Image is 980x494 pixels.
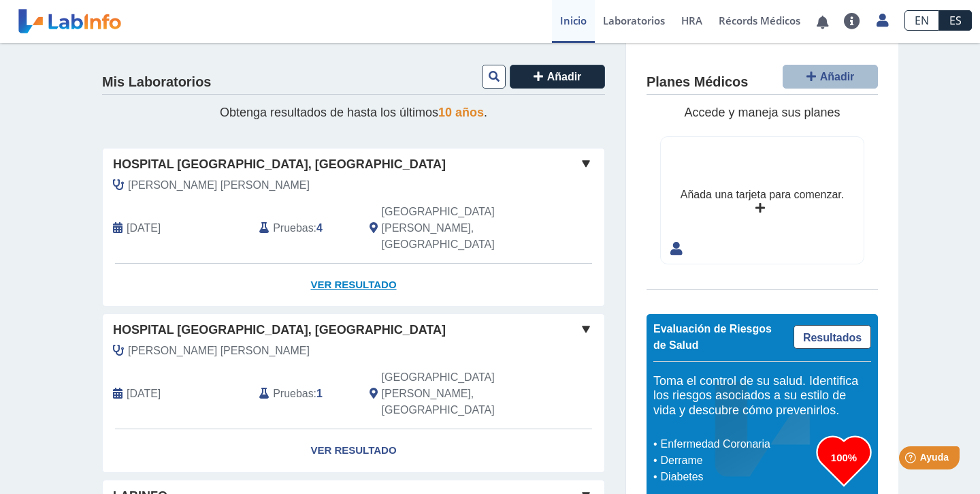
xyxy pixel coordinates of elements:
h4: Mis Laboratorios [102,74,211,91]
a: Resultados [794,325,871,349]
li: Enfermedad Coronaria [657,436,817,452]
span: Evaluación de Riesgos de Salud [653,323,772,351]
span: 2025-08-19 [127,220,161,236]
span: San Juan, PR [382,204,532,253]
div: : [249,369,359,418]
a: Ver Resultado [103,429,604,472]
span: Accede y maneja sus planes [684,106,840,119]
a: ES [939,10,972,31]
h3: 100% [817,449,871,466]
li: Diabetes [657,469,817,485]
div: : [249,204,359,253]
div: Añada una tarjeta para comenzar. [681,187,844,203]
span: 10 años [438,106,484,119]
b: 1 [316,388,323,399]
button: Añadir [510,65,605,89]
button: Añadir [783,65,878,89]
span: Añadir [547,71,582,82]
span: HRA [681,14,702,27]
span: Correa Colon, Hector [128,343,310,359]
a: EN [904,10,939,31]
h5: Toma el control de su salud. Identifica los riesgos asociados a su estilo de vida y descubre cómo... [653,374,871,418]
span: San Juan, PR [382,369,532,418]
b: 4 [316,222,323,234]
li: Derrame [657,452,817,469]
span: Martinez Rivera, Monica [128,177,310,194]
span: Hospital [GEOGRAPHIC_DATA], [GEOGRAPHIC_DATA] [113,155,446,174]
iframe: Help widget launcher [859,441,965,479]
a: Ver Resultado [103,264,604,307]
span: Añadir [820,71,855,82]
span: Obtenga resultados de hasta los últimos . [220,106,487,119]
span: Pruebas [273,386,313,402]
span: Pruebas [273,220,313,236]
h4: Planes Médicos [647,74,748,91]
span: 2023-06-29 [127,386,161,402]
span: Hospital [GEOGRAPHIC_DATA], [GEOGRAPHIC_DATA] [113,321,446,339]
